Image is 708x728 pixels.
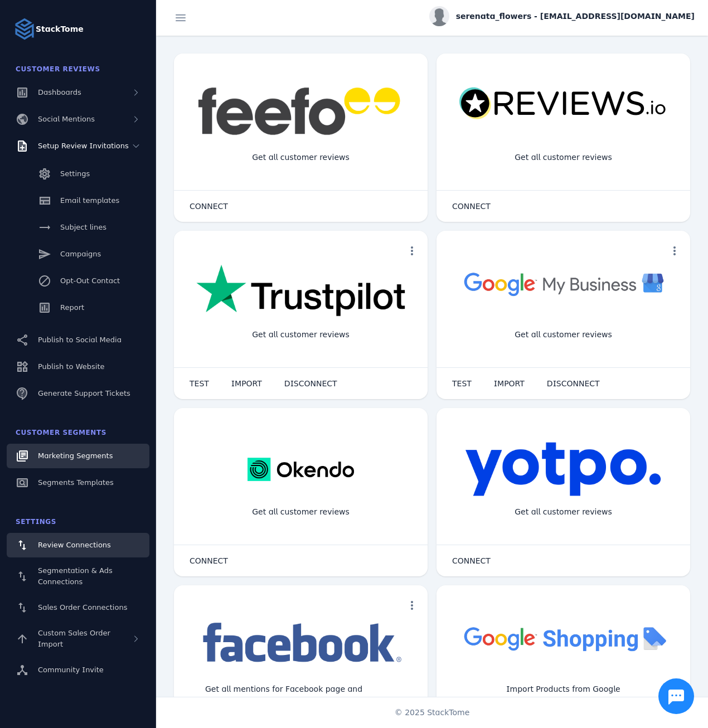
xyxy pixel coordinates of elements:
img: trustpilot.png [196,264,405,318]
span: Customer Reviews [16,65,100,73]
span: DISCONNECT [547,380,600,387]
button: DISCONNECT [273,372,348,395]
span: IMPORT [494,380,525,387]
span: Generate Support Tickets [38,389,130,397]
button: IMPORT [220,372,273,395]
div: Get all mentions for Facebook page and Instagram account [196,674,405,716]
span: Subject lines [60,223,106,231]
a: Publish to Website [7,355,149,379]
a: Marketing Segments [7,444,149,468]
button: IMPORT [483,372,536,395]
div: Get all customer reviews [506,497,621,527]
button: serenata_flowers - [EMAIL_ADDRESS][DOMAIN_NAME] [429,6,695,26]
button: DISCONNECT [536,372,611,395]
button: more [401,240,423,262]
div: Import Products from Google [497,674,629,704]
img: feefo.png [196,87,405,135]
img: okendo.webp [248,441,354,497]
span: Customer Segments [16,429,106,436]
span: Opt-Out Contact [60,276,120,285]
img: profile.jpg [429,6,449,26]
span: Segments Templates [38,478,114,487]
img: facebook.png [196,619,405,668]
a: Subject lines [7,215,149,240]
span: IMPORT [231,380,262,387]
span: Community Invite [38,666,104,674]
div: Get all customer reviews [243,497,358,527]
span: serenata_flowers - [EMAIL_ADDRESS][DOMAIN_NAME] [456,11,695,22]
div: Get all customer reviews [506,320,621,350]
a: Report [7,295,149,320]
button: CONNECT [178,550,239,572]
strong: StackTome [36,23,84,35]
button: more [663,240,686,262]
img: googlebusiness.png [459,264,668,303]
button: CONNECT [178,195,239,217]
button: more [401,594,423,617]
span: Publish to Website [38,362,104,371]
span: Custom Sales Order Import [38,629,110,648]
button: TEST [441,372,483,395]
span: CONNECT [452,202,491,210]
a: Generate Support Tickets [7,381,149,406]
span: Review Connections [38,541,111,549]
span: Social Mentions [38,115,95,123]
div: Get all customer reviews [506,143,621,172]
span: Email templates [60,196,119,205]
a: Campaigns [7,242,149,266]
button: CONNECT [441,195,502,217]
button: CONNECT [441,550,502,572]
a: Sales Order Connections [7,595,149,620]
span: Settings [60,169,90,178]
a: Segmentation & Ads Connections [7,560,149,593]
a: Review Connections [7,533,149,557]
span: TEST [190,380,209,387]
a: Publish to Social Media [7,328,149,352]
span: Dashboards [38,88,81,96]
span: Setup Review Invitations [38,142,129,150]
span: © 2025 StackTome [395,707,470,719]
span: Sales Order Connections [38,603,127,611]
a: Community Invite [7,658,149,682]
div: Get all customer reviews [243,143,358,172]
div: Get all customer reviews [243,320,358,350]
a: Opt-Out Contact [7,269,149,293]
a: Settings [7,162,149,186]
img: googleshopping.png [459,619,668,658]
a: Email templates [7,188,149,213]
span: TEST [452,380,472,387]
img: yotpo.png [465,441,662,497]
a: Segments Templates [7,470,149,495]
img: reviewsio.svg [459,87,668,120]
span: Report [60,303,84,312]
span: Segmentation & Ads Connections [38,566,113,586]
span: CONNECT [190,202,228,210]
span: Campaigns [60,250,101,258]
img: Logo image [13,18,36,40]
span: Publish to Social Media [38,336,122,344]
span: CONNECT [190,557,228,565]
span: Marketing Segments [38,452,113,460]
span: DISCONNECT [284,380,337,387]
button: TEST [178,372,220,395]
span: Settings [16,518,56,526]
span: CONNECT [452,557,491,565]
